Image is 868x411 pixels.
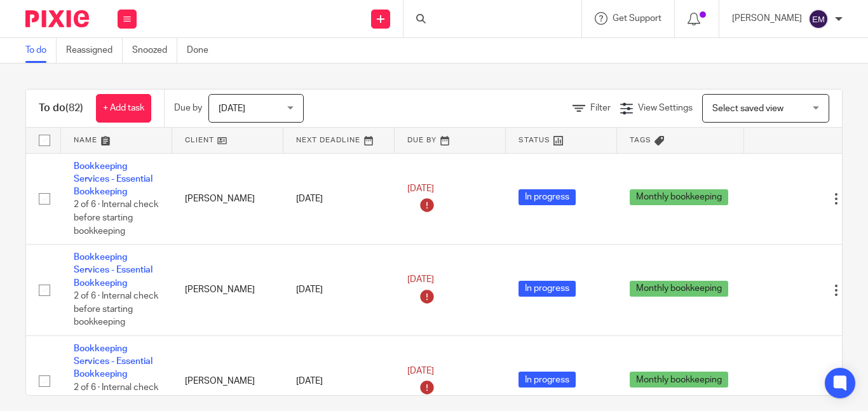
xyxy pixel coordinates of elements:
img: Pixie [25,10,89,27]
span: (82) [65,103,83,113]
span: Monthly bookkeeping [630,372,728,387]
span: View Settings [638,104,693,112]
td: [PERSON_NAME] [172,245,283,336]
a: To do [25,38,57,63]
a: + Add task [96,94,151,123]
a: Done [187,38,218,63]
a: Bookkeeping Services - Essential Bookkeeping [74,253,153,288]
a: Reassigned [66,38,123,63]
h1: To do [39,102,83,115]
span: Get Support [613,14,661,23]
span: Select saved view [712,104,783,113]
span: In progress [519,281,576,297]
a: Bookkeeping Services - Essential Bookkeeping [74,344,153,379]
td: [DATE] [283,153,395,245]
p: Due by [174,102,202,114]
a: Bookkeeping Services - Essential Bookkeeping [74,162,153,197]
span: 2 of 6 · Internal check before starting bookkeeping [74,292,158,327]
span: Filter [590,104,611,112]
span: Monthly bookkeeping [630,189,728,205]
span: In progress [519,189,576,205]
span: [DATE] [407,184,434,193]
td: [PERSON_NAME] [172,153,283,245]
span: [DATE] [219,104,245,113]
span: [DATE] [407,367,434,375]
span: In progress [519,372,576,387]
span: 2 of 6 · Internal check before starting bookkeeping [74,201,158,236]
img: svg%3E [808,9,829,29]
a: Snoozed [132,38,177,63]
p: [PERSON_NAME] [732,12,802,25]
span: Monthly bookkeeping [630,281,728,297]
span: Tags [630,137,651,144]
span: [DATE] [407,275,434,284]
td: [DATE] [283,245,395,336]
